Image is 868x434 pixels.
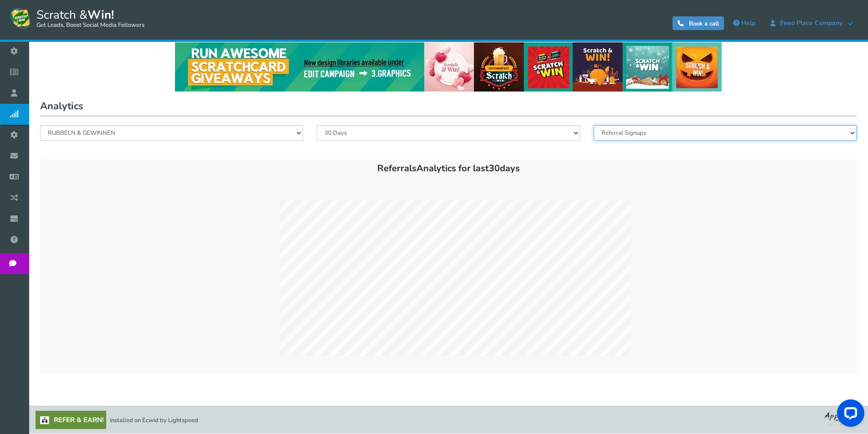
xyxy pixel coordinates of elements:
img: bg_logo_foot.webp [825,411,861,426]
a: Book a call [673,16,724,30]
a: Refer & Earn! [36,411,106,429]
span: Help [741,19,755,27]
a: Scratch &Win! Get Leads, Boost Social Media Followers [9,7,144,30]
img: festival-poster-2020.webp [175,42,722,92]
strong: Win! [87,7,114,23]
span: Feed Place Company [776,20,847,27]
small: Get Leads, Boost Social Media Followers [36,22,144,29]
h3: Analytics for last days [40,159,857,178]
span: Referrals [377,162,416,174]
span: Installed on Ecwid by Lightspeed [110,416,198,424]
span: 30 [489,162,500,174]
a: Help [729,16,760,31]
span: Scratch & [32,7,144,30]
h1: Analytics [40,98,857,116]
iframe: LiveChat chat widget [830,396,868,434]
span: Book a call [689,20,719,28]
img: Scratch and Win [9,7,32,30]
